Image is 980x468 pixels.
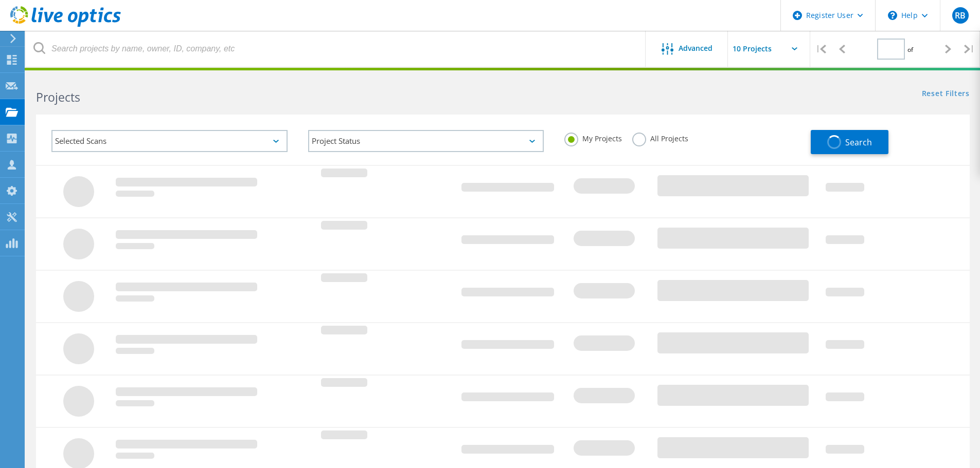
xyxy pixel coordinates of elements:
[51,130,288,152] div: Selected Scans
[811,130,888,154] button: Search
[679,45,712,52] span: Advanced
[10,22,121,29] a: Live Optics Dashboard
[888,11,897,20] svg: \n
[810,31,831,67] div: |
[907,45,913,54] span: of
[959,31,980,67] div: |
[922,90,970,99] a: Reset Filters
[632,133,688,142] label: All Projects
[955,11,966,20] span: RB
[564,133,622,142] label: My Projects
[36,89,80,105] b: Projects
[308,130,544,152] div: Project Status
[26,31,646,67] input: Search projects by name, owner, ID, company, etc
[845,137,872,148] span: Search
